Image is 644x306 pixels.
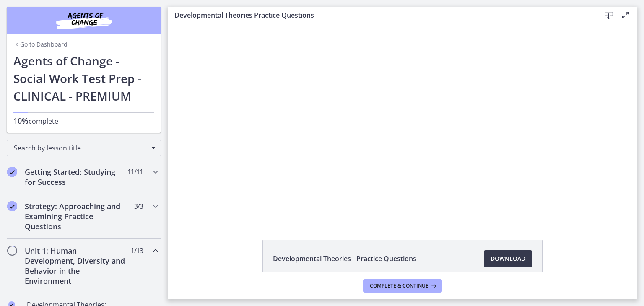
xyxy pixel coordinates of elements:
h2: Strategy: Approaching and Examining Practice Questions [25,201,127,231]
i: Completed [7,201,17,211]
span: 1 / 13 [131,246,143,256]
span: Developmental Theories - Practice Questions [273,254,416,264]
span: Complete & continue [370,283,428,289]
i: Completed [7,167,17,177]
span: 10% [13,116,29,126]
div: Search by lesson title [7,140,161,156]
a: Go to Dashboard [13,40,68,49]
img: Agents of Change [34,10,134,30]
h2: Getting Started: Studying for Success [25,167,127,187]
span: 11 / 11 [127,167,143,177]
span: Download [491,254,525,264]
h3: Developmental Theories Practice Questions [174,10,587,20]
a: Download [484,250,532,267]
span: Search by lesson title [14,143,147,153]
iframe: Video Lesson [168,24,637,220]
p: complete [13,116,154,126]
h2: Unit 1: Human Development, Diversity and Behavior in the Environment [25,246,127,286]
button: Complete & continue [363,279,442,293]
h1: Agents of Change - Social Work Test Prep - CLINICAL - PREMIUM [13,52,154,105]
span: 3 / 3 [134,201,143,211]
